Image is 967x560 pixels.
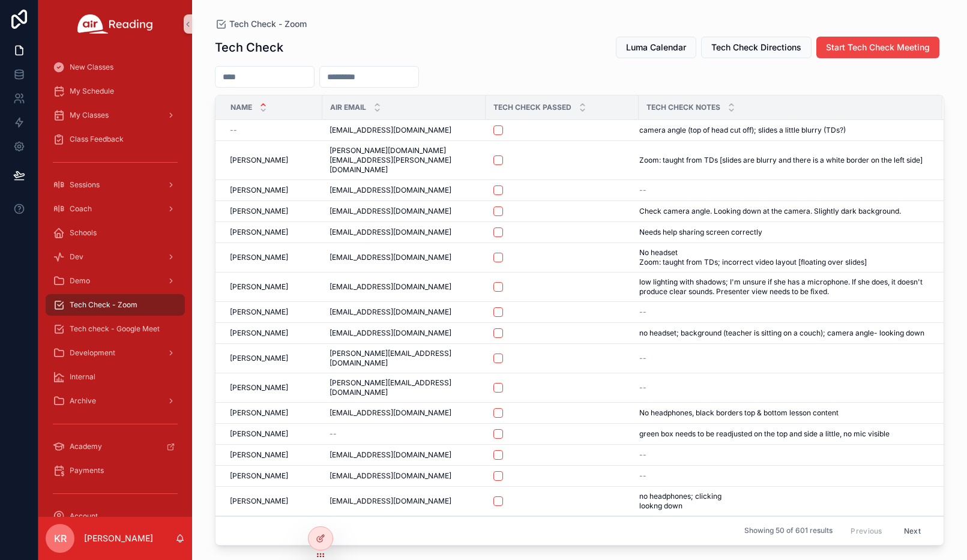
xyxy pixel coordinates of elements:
[330,429,337,439] span: --
[46,246,185,268] a: Dev
[701,37,812,58] button: Tech Check Directions
[639,248,928,267] a: No headset Zoom: taught from TDs; incorrect video layout [floating over slides]
[816,37,939,58] button: Start Tech Check Meeting
[896,522,929,540] button: Next
[639,408,839,418] span: No headphones, black borders top & bottom lesson content
[70,134,124,144] span: Class Feedback
[230,103,252,112] span: Name
[639,383,928,393] a: --
[639,185,646,195] span: --
[70,466,104,475] span: Payments
[330,307,451,317] span: [EMAIL_ADDRESS][DOMAIN_NAME]
[70,372,95,382] span: Internal
[330,328,478,338] a: [EMAIL_ADDRESS][DOMAIN_NAME]
[230,282,288,292] span: [PERSON_NAME]
[230,383,288,393] span: [PERSON_NAME]
[230,496,288,506] span: [PERSON_NAME]
[70,110,109,120] span: My Classes
[70,442,102,451] span: Academy
[70,396,96,406] span: Archive
[230,408,288,418] span: [PERSON_NAME]
[330,378,478,397] span: [PERSON_NAME][EMAIL_ADDRESS][DOMAIN_NAME]
[230,328,315,338] a: [PERSON_NAME]
[639,206,901,216] span: Check camera angle. Looking down at the camera. Slightly dark background.
[46,198,185,220] a: Coach
[230,354,315,363] a: [PERSON_NAME]
[70,324,160,334] span: Tech check - Google Meet
[639,492,928,511] a: no headphones; clicking lookng down
[330,125,478,135] a: [EMAIL_ADDRESS][DOMAIN_NAME]
[46,342,185,364] a: Development
[626,41,686,53] span: Luma Calendar
[70,180,100,190] span: Sessions
[639,429,890,439] span: green box needs to be readjusted on the top and side a little, no mic visible
[46,128,185,150] a: Class Feedback
[230,155,315,165] a: [PERSON_NAME]
[330,471,478,481] a: [EMAIL_ADDRESS][DOMAIN_NAME]
[330,282,451,292] span: [EMAIL_ADDRESS][DOMAIN_NAME]
[639,155,923,165] span: Zoom: taught from TDs [slides are blurry and there is a white border on the left side]
[639,408,928,418] a: No headphones, black borders top & bottom lesson content
[639,429,928,439] a: green box needs to be readjusted on the top and side a little, no mic visible
[330,408,478,418] a: [EMAIL_ADDRESS][DOMAIN_NAME]
[330,185,478,195] a: [EMAIL_ADDRESS][DOMAIN_NAME]
[230,282,315,292] a: [PERSON_NAME]
[639,227,762,237] span: Needs help sharing screen correctly
[38,48,192,517] div: scrollable content
[230,185,315,195] a: [PERSON_NAME]
[46,104,185,126] a: My Classes
[616,37,696,58] button: Luma Calendar
[330,282,478,292] a: [EMAIL_ADDRESS][DOMAIN_NAME]
[639,307,646,317] span: --
[639,471,646,481] span: --
[639,328,928,338] a: no headset; background (teacher is sitting on a couch); camera angle- looking down
[330,125,451,135] span: [EMAIL_ADDRESS][DOMAIN_NAME]
[646,103,720,112] span: Tech Check Notes
[230,307,315,317] a: [PERSON_NAME]
[639,450,646,460] span: --
[70,511,98,521] span: Account
[46,436,185,457] a: Academy
[639,492,767,511] span: no headphones; clicking lookng down
[70,348,115,358] span: Development
[230,328,288,338] span: [PERSON_NAME]
[46,56,185,78] a: New Classes
[330,307,478,317] a: [EMAIL_ADDRESS][DOMAIN_NAME]
[230,185,288,195] span: [PERSON_NAME]
[639,155,928,165] a: Zoom: taught from TDs [slides are blurry and there is a white border on the left side]
[330,146,478,175] a: [PERSON_NAME][DOMAIN_NAME][EMAIL_ADDRESS][PERSON_NAME][DOMAIN_NAME]
[230,383,315,393] a: [PERSON_NAME]
[639,125,846,135] span: camera angle (top of head cut off); slides a little blurry (TDs?)
[639,328,924,338] span: no headset; background (teacher is sitting on a couch); camera angle- looking down
[330,328,451,338] span: [EMAIL_ADDRESS][DOMAIN_NAME]
[330,206,478,216] a: [EMAIL_ADDRESS][DOMAIN_NAME]
[330,227,451,237] span: [EMAIL_ADDRESS][DOMAIN_NAME]
[826,41,930,53] span: Start Tech Check Meeting
[330,227,478,237] a: [EMAIL_ADDRESS][DOMAIN_NAME]
[70,300,137,310] span: Tech Check - Zoom
[639,450,928,460] a: --
[493,103,571,112] span: Tech Check Passed
[230,450,315,460] a: [PERSON_NAME]
[639,277,928,297] span: low lighting with shadows; I'm unsure if she has a microphone. If she does, it doesn't produce cl...
[230,496,315,506] a: [PERSON_NAME]
[70,276,90,286] span: Demo
[230,450,288,460] span: [PERSON_NAME]
[70,62,113,72] span: New Classes
[330,253,451,262] span: [EMAIL_ADDRESS][DOMAIN_NAME]
[70,86,114,96] span: My Schedule
[46,505,185,527] a: Account
[330,450,451,460] span: [EMAIL_ADDRESS][DOMAIN_NAME]
[230,354,288,363] span: [PERSON_NAME]
[46,294,185,316] a: Tech Check - Zoom
[46,366,185,388] a: Internal
[330,185,451,195] span: [EMAIL_ADDRESS][DOMAIN_NAME]
[230,206,315,216] a: [PERSON_NAME]
[215,39,283,56] h1: Tech Check
[46,270,185,292] a: Demo
[330,206,451,216] span: [EMAIL_ADDRESS][DOMAIN_NAME]
[639,471,928,481] a: --
[70,204,92,214] span: Coach
[639,125,928,135] a: camera angle (top of head cut off); slides a little blurry (TDs?)
[46,222,185,244] a: Schools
